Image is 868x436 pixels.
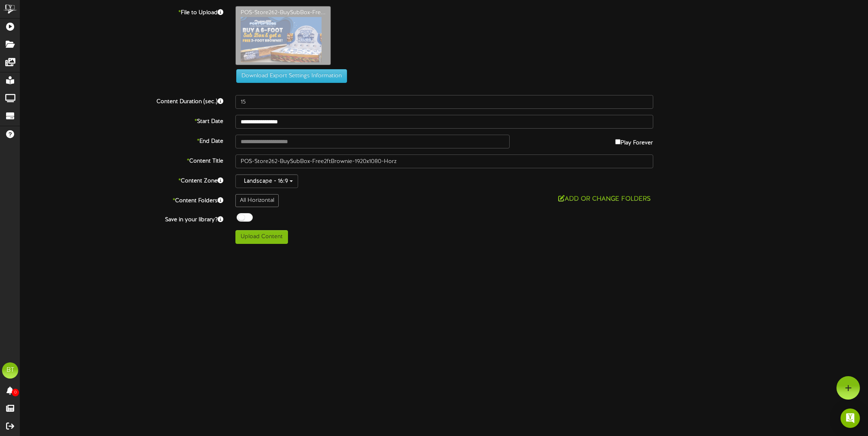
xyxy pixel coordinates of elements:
label: Content Duration (sec.) [14,95,229,106]
input: Title of this Content [235,155,653,168]
button: Upload Content [235,230,288,244]
label: Start Date [14,115,229,126]
input: Play Forever [615,139,620,144]
label: Play Forever [615,135,653,147]
a: Download Export Settings Information [232,73,347,79]
label: File to Upload [14,6,229,17]
label: Content Folders [14,194,229,205]
span: 0 [12,389,19,396]
button: Add or Change Folders [556,194,653,204]
button: Landscape - 16:9 [235,174,298,188]
label: Save in your library? [14,213,229,224]
div: BT [2,362,18,379]
div: Open Intercom Messenger [840,408,860,428]
button: Download Export Settings Information [236,69,347,83]
div: All Horizontal [235,194,279,207]
label: Content Zone [14,174,229,185]
label: Content Title [14,155,229,165]
label: End Date [14,135,229,146]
